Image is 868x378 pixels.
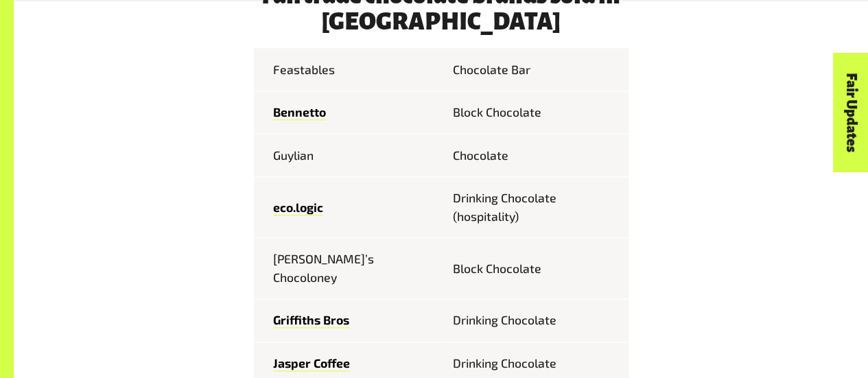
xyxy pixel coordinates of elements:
a: Bennetto [273,104,326,120]
a: Jasper Coffee [273,355,350,371]
td: Chocolate Bar [441,48,629,91]
td: Drinking Chocolate (hospitality) [441,176,629,237]
td: Feastables [254,48,441,91]
td: Block Chocolate [441,237,629,298]
a: eco.logic [273,200,323,215]
td: Block Chocolate [441,91,629,134]
td: Drinking Chocolate [441,298,629,342]
a: Griffiths Bros [273,312,349,328]
td: Chocolate [441,134,629,177]
td: Guylian [254,134,441,177]
td: [PERSON_NAME]’s Chocoloney [254,237,441,298]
